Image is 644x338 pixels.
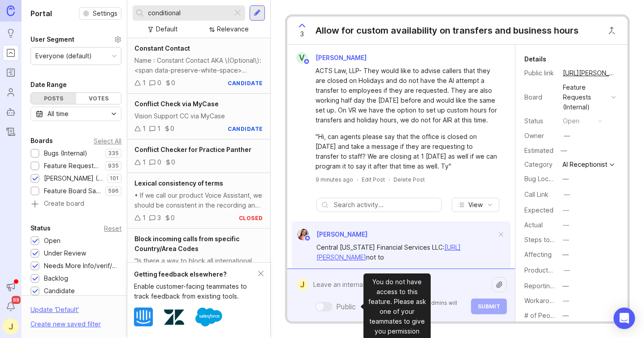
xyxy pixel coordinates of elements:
[134,269,258,279] div: Getting feedback elsewhere?
[7,5,15,16] img: Canny Home
[127,229,270,294] a: Block incoming calls from specific Country/Area Codes"Is there a way to block all international c...
[127,173,270,229] a: Lexical consistency of terms• If we call our product Voice Assistant, we should be consistent in ...
[148,8,228,18] input: Search...
[157,124,160,134] div: 1
[134,100,219,108] span: Conflict Check via MyCase
[3,318,19,334] button: J
[3,65,19,81] a: Roadmaps
[134,44,190,52] span: Constant Contact
[3,124,19,140] a: Changelog
[127,94,270,139] a: Conflict Check via MyCaseVision Support CC via MyCase110candidate
[134,56,263,75] div: Name : Constant Contact AKA \(Optional\): <span data-preserve-white-space></span> URL : < [URL][D...
[297,229,309,240] img: Zuleica Garcia
[143,124,146,134] div: 1
[164,307,184,327] img: Zendesk logo
[134,308,153,326] img: Intercom logo
[3,104,19,120] a: Autopilot
[217,24,249,34] div: Relevance
[3,84,19,100] a: Users
[228,125,263,133] div: candidate
[134,256,263,276] div: "Is there a way to block all international calls?" [URL][DOMAIN_NAME]
[3,279,19,295] button: Announcements
[3,45,19,61] a: Portal
[134,235,239,252] span: Block incoming calls from specific Country/Area Codes
[614,308,635,329] div: Open Intercom Messenger
[143,213,146,223] div: 1
[143,157,146,167] div: 1
[12,296,21,304] span: 99
[171,157,175,167] div: 0
[156,24,177,34] div: Default
[134,179,223,187] span: Lexical consistency of terms
[170,124,174,134] div: 0
[157,157,161,167] div: 0
[171,78,175,88] div: 0
[134,111,263,121] div: Vision Support CC via MyCase
[157,213,161,223] div: 3
[304,235,311,242] img: member badge
[127,139,270,173] a: Conflict Checker for Practice Panther100
[157,78,161,88] div: 0
[228,79,263,87] div: candidate
[195,303,222,330] img: Salesforce logo
[239,214,263,222] div: closed
[3,25,19,41] a: Ideas
[134,282,258,301] div: Enable customer-facing teammates to track feedback from existing tools.
[3,299,19,315] button: Notifications
[143,78,146,88] div: 1
[134,146,251,153] span: Conflict Checker for Practice Panther
[127,38,270,94] a: Constant ContactName : Constant Contact AKA \(Optional\): <span data-preserve-white-space></span>...
[171,213,175,223] div: 0
[303,58,310,65] img: member badge
[296,52,308,64] div: V
[134,191,263,210] div: • If we call our product Voice Assistant, we should be consistent in the recording and not them v...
